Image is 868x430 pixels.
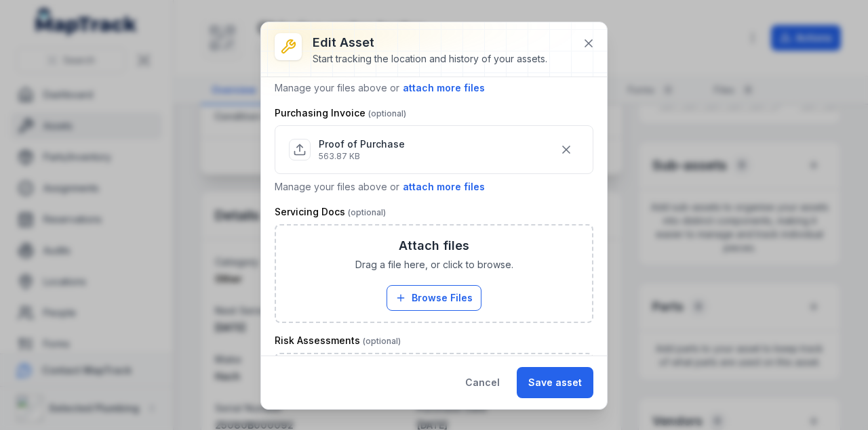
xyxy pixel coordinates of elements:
h3: Attach files [399,236,469,255]
p: Proof of Purchase [319,137,405,151]
span: Drag a file here, or click to browse. [355,258,513,272]
button: attach more files [402,179,486,194]
p: 563.87 KB [319,151,405,162]
p: Manage your files above or [275,81,593,95]
button: attach more files [402,81,486,95]
button: Browse Files [387,285,481,311]
p: Manage your files above or [275,179,593,194]
h3: Edit asset [313,33,547,52]
div: Start tracking the location and history of your assets. [313,52,547,66]
label: Purchasing Invoice [275,106,406,120]
button: Save asset [517,367,593,398]
label: Servicing Docs [275,205,386,219]
button: Cancel [454,367,511,398]
label: Risk Assessments [275,334,401,347]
